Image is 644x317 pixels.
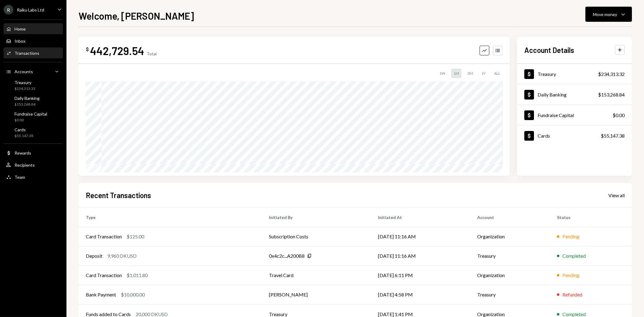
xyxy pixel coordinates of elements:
[15,96,40,101] div: Daily Banking
[15,150,31,155] div: Rewards
[538,71,556,77] div: Treasury
[121,291,145,298] div: $10,000.00
[17,7,44,12] div: Raiku Labs Ltd
[4,66,63,77] a: Accounts
[517,105,632,125] a: Fundraise Capital$0.00
[613,112,625,119] div: $0.00
[371,208,470,227] th: Initiated At
[562,291,582,298] div: Refunded
[371,227,470,246] td: [DATE] 11:16 AM
[86,272,122,279] div: Card Transaction
[479,69,488,78] div: 1Y
[524,45,574,55] h2: Account Details
[470,208,550,227] th: Account
[15,175,25,180] div: Team
[4,78,63,93] a: Treasury$234,313.32
[15,118,47,123] div: $0.00
[601,132,625,139] div: $55,147.38
[608,192,625,198] div: View all
[538,133,550,139] div: Cards
[598,91,625,98] div: $153,268.84
[15,26,26,31] div: Home
[517,64,632,84] a: Treasury$234,313.32
[86,291,116,298] div: Bank Payment
[15,111,47,116] div: Fundraise Capital
[470,227,550,246] td: Organization
[15,80,35,85] div: Treasury
[585,7,632,22] button: Move money
[86,190,151,200] h2: Recent Transactions
[517,126,632,146] a: Cards$55,147.38
[147,51,157,56] div: Total
[470,285,550,304] td: Treasury
[371,266,470,285] td: [DATE] 6:11 PM
[262,266,371,285] td: Travel Card
[15,102,40,107] div: $153,268.84
[371,285,470,304] td: [DATE] 4:58 PM
[127,233,144,240] div: $125.00
[107,252,137,260] div: 9,960 DKUSD
[15,162,35,168] div: Recipients
[538,92,567,97] div: Daily Banking
[4,5,13,15] div: R
[4,35,63,46] a: Inbox
[15,51,39,56] div: Transactions
[4,109,63,124] a: Fundraise Capital$0.00
[371,246,470,266] td: [DATE] 11:16 AM
[262,285,371,304] td: [PERSON_NAME]
[465,69,475,78] div: 3M
[562,272,579,279] div: Pending
[608,192,625,198] a: View all
[4,125,63,140] a: Cards$55,147.38
[15,69,33,74] div: Accounts
[15,127,33,132] div: Cards
[86,233,122,240] div: Card Transaction
[269,252,305,260] div: 0x4c2c...A200B8
[470,246,550,266] td: Treasury
[4,159,63,170] a: Recipients
[4,147,63,158] a: Rewards
[4,172,63,182] a: Team
[538,112,574,118] div: Fundraise Capital
[4,47,63,58] a: Transactions
[4,23,63,34] a: Home
[593,11,617,18] div: Move money
[550,208,632,227] th: Status
[470,266,550,285] td: Organization
[562,233,579,240] div: Pending
[15,38,25,44] div: Inbox
[562,252,586,260] div: Completed
[15,133,33,139] div: $55,147.38
[492,69,503,78] div: ALL
[86,252,102,260] div: Deposit
[79,10,194,22] h1: Welcome, [PERSON_NAME]
[262,227,371,246] td: Subscription Costs
[90,44,144,57] div: 442,729.54
[79,208,262,227] th: Type
[437,69,448,78] div: 1W
[262,208,371,227] th: Initiated By
[86,46,89,52] div: $
[451,69,461,78] div: 1M
[15,86,35,91] div: $234,313.32
[598,70,625,78] div: $234,313.32
[4,94,63,108] a: Daily Banking$153,268.84
[517,84,632,105] a: Daily Banking$153,268.84
[127,272,148,279] div: $1,011.80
